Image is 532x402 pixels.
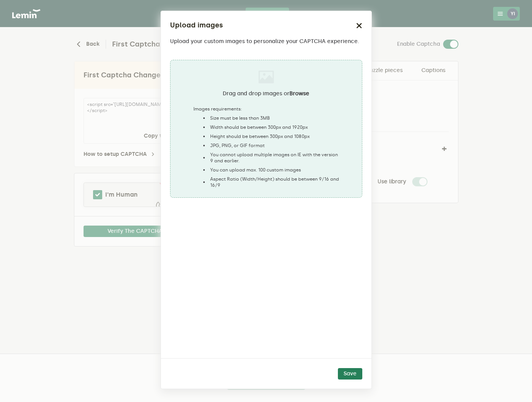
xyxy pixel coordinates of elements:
li: Aspect Ratio (Width/Height) should be between 9/16 and 16/9 [201,176,339,188]
b: Browse [289,91,309,97]
li: Width should be between 300px and 1920px [201,124,339,130]
button: Save [338,368,362,380]
label: Images requirements: [193,106,339,112]
li: JPG, PNG, or GIF format [201,143,339,149]
li: You cannot upload multiple images on IE with the version 9 and earlier. [201,152,339,164]
label: Drag and drop images or [223,91,309,97]
li: Size must be less than 3MB [201,115,339,121]
img: placeholder [259,69,274,85]
li: You can upload max. 100 custom images [201,167,339,173]
h2: Upload images [170,20,223,30]
li: Height should be between 300px and 1080px [201,133,339,139]
p: Upload your custom images to personalize your CAPTCHA experience. [170,38,359,45]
